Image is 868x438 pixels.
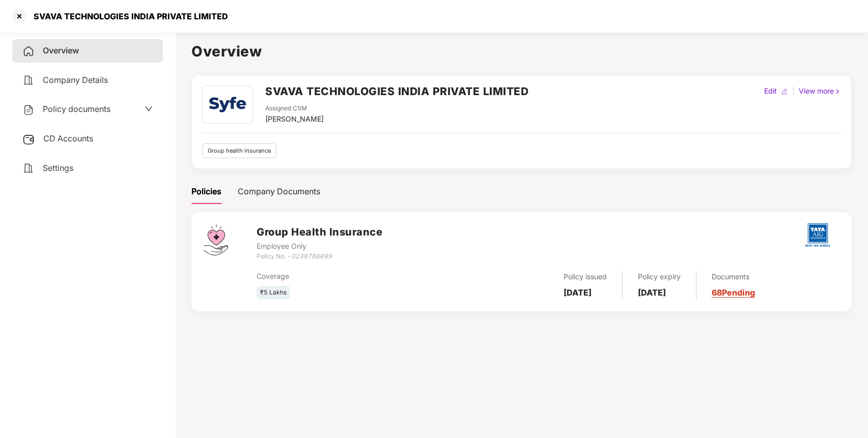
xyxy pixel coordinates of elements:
div: Company Documents [238,185,320,198]
img: download.png [204,86,251,123]
b: [DATE] [638,287,666,298]
i: 0239766699 [291,252,332,260]
h1: Overview [191,40,852,63]
div: SVAVA TECHNOLOGIES INDIA PRIVATE LIMITED [27,11,228,21]
span: CD Accounts [43,133,93,143]
span: Settings [43,163,73,173]
img: svg+xml;base64,PHN2ZyB4bWxucz0iaHR0cDovL3d3dy53My5vcmcvMjAwMC9zdmciIHdpZHRoPSIyNCIgaGVpZ2h0PSIyNC... [22,74,35,86]
span: Company Details [43,75,108,85]
div: Policy expiry [638,271,681,282]
img: editIcon [781,88,788,95]
span: Policy documents [43,104,110,114]
div: ₹5 Lakhs [257,286,290,300]
span: down [145,105,153,113]
div: [PERSON_NAME] [265,113,324,125]
div: | [790,85,797,97]
img: rightIcon [834,88,841,95]
h2: SVAVA TECHNOLOGIES INDIA PRIVATE LIMITED [265,83,528,100]
div: Policy No. - [257,252,382,261]
h3: Group Health Insurance [257,224,382,240]
div: Policy issued [564,271,607,282]
div: Documents [712,271,755,282]
img: svg+xml;base64,PHN2ZyB3aWR0aD0iMjUiIGhlaWdodD0iMjQiIHZpZXdCb3g9IjAgMCAyNSAyNCIgZmlsbD0ibm9uZSIgeG... [22,133,35,145]
img: svg+xml;base64,PHN2ZyB4bWxucz0iaHR0cDovL3d3dy53My5vcmcvMjAwMC9zdmciIHdpZHRoPSIyNCIgaGVpZ2h0PSIyNC... [22,104,35,116]
div: Edit [762,85,779,97]
img: svg+xml;base64,PHN2ZyB4bWxucz0iaHR0cDovL3d3dy53My5vcmcvMjAwMC9zdmciIHdpZHRoPSIyNCIgaGVpZ2h0PSIyNC... [22,45,35,57]
b: [DATE] [564,287,592,298]
div: Coverage [257,271,451,282]
img: tatag.png [800,217,835,253]
div: View more [797,85,843,97]
div: Assigned CSM [265,104,324,113]
img: svg+xml;base64,PHN2ZyB4bWxucz0iaHR0cDovL3d3dy53My5vcmcvMjAwMC9zdmciIHdpZHRoPSI0Ny43MTQiIGhlaWdodD... [204,224,228,255]
a: 68 Pending [712,287,755,298]
img: svg+xml;base64,PHN2ZyB4bWxucz0iaHR0cDovL3d3dy53My5vcmcvMjAwMC9zdmciIHdpZHRoPSIyNCIgaGVpZ2h0PSIyNC... [22,162,35,174]
div: Policies [191,185,221,198]
div: Group health insurance [202,143,276,158]
div: Employee Only [257,241,382,252]
span: Overview [43,45,79,55]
